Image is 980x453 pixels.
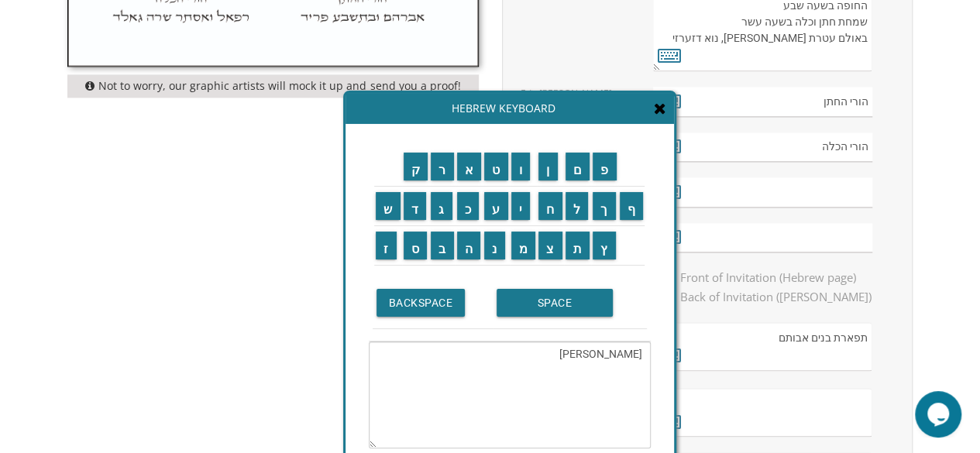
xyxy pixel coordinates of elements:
input: י [511,192,531,220]
input: צ [538,232,562,259]
input: מ [511,232,536,259]
input: ע [484,192,508,220]
textarea: תפארת בנים אבותם [653,322,872,371]
input: ב [431,232,454,259]
input: ד [404,192,427,220]
div: Not to worry, our graphic artists will mock it up and send you a proof! [67,74,478,98]
span: Front of Invitation (Hebrew page) [653,268,856,287]
input: ר [431,153,454,180]
input: פ [593,153,617,180]
input: ה [457,232,481,259]
input: ת [566,232,590,259]
input: SPACE [497,289,613,317]
input: ף [620,192,644,220]
input: ק [404,153,428,180]
label: Edit [PERSON_NAME] Parents' Title: [521,87,629,113]
input: ז [376,232,397,259]
input: ח [538,192,562,220]
input: ך [593,192,616,220]
input: ן [538,153,558,180]
input: ס [404,232,428,259]
div: Hebrew Keyboard [346,93,674,124]
iframe: chat widget [915,391,965,438]
input: ו [511,153,531,180]
input: ל [566,192,589,220]
input: א [457,153,482,180]
input: BACKSPACE [377,289,466,317]
input: ג [431,192,452,220]
input: נ [484,232,505,259]
span: Back of Invitation ([PERSON_NAME]) [653,287,872,307]
input: ט [484,153,508,180]
input: ש [376,192,401,220]
input: ם [566,153,590,180]
input: ץ [593,232,616,259]
input: כ [457,192,480,220]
